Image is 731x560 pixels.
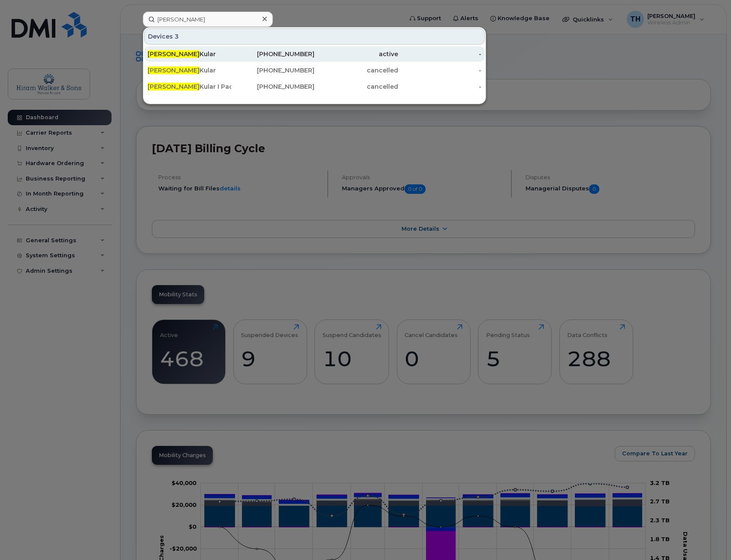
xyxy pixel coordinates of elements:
[175,32,179,41] span: 3
[231,82,315,91] div: [PHONE_NUMBER]
[148,50,231,58] div: Kular
[314,66,398,75] div: cancelled
[398,50,482,58] div: -
[144,28,485,45] div: Devices
[148,82,231,91] div: Kular I Pad
[148,83,199,90] span: [PERSON_NAME]
[144,46,485,62] a: [PERSON_NAME]Kular[PHONE_NUMBER]active-
[148,66,199,74] span: [PERSON_NAME]
[148,50,199,58] span: [PERSON_NAME]
[144,79,485,94] a: [PERSON_NAME]Kular I Pad[PHONE_NUMBER]cancelled-
[148,66,231,75] div: Kular
[144,63,485,78] a: [PERSON_NAME]Kular[PHONE_NUMBER]cancelled-
[398,82,482,91] div: -
[398,66,482,75] div: -
[231,66,315,75] div: [PHONE_NUMBER]
[314,50,398,58] div: active
[231,50,315,58] div: [PHONE_NUMBER]
[314,82,398,91] div: cancelled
